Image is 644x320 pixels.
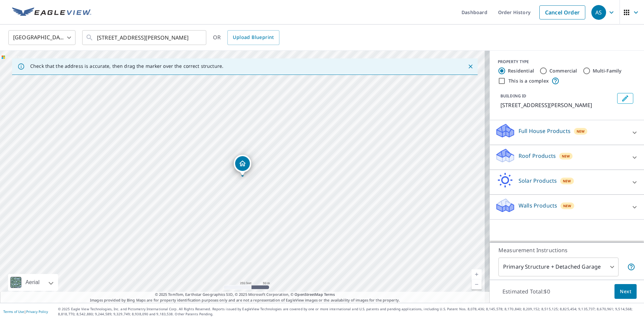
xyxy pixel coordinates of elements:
[495,148,639,167] div: Roof ProductsNew
[562,153,570,159] span: New
[12,7,91,17] img: EV Logo
[8,28,75,47] div: [GEOGRAPHIC_DATA]
[620,287,631,296] span: Next
[227,30,279,45] a: Upload Blueprint
[593,67,622,74] label: Multi-Family
[614,284,637,299] button: Next
[519,177,557,185] p: Solar Products
[3,309,24,314] a: Terms of Use
[234,155,251,176] div: Dropped pin, building 1, Residential property, 459 Hill Trail Dr Ballwin, MO 63011
[627,263,635,271] span: Your report will include the primary structure and a detached garage if one exists.
[26,309,48,314] a: Privacy Policy
[508,67,534,74] label: Residential
[58,307,641,317] p: © 2025 Eagle View Technologies, Inc. and Pictometry International Corp. All Rights Reserved. Repo...
[3,310,48,314] p: |
[30,63,223,69] p: Check that the address is accurate, then drag the marker over the correct structure.
[97,28,193,47] input: Search by address or latitude-longitude
[213,30,279,45] div: OR
[472,269,482,279] a: Current Level 17, Zoom In
[498,258,619,276] div: Primary Structure + Detached Garage
[539,5,585,19] a: Cancel Order
[472,279,482,289] a: Current Level 17, Zoom Out
[8,274,58,291] div: Aerial
[466,62,475,71] button: Close
[591,5,606,20] div: AS
[294,292,323,297] a: OpenStreetMap
[500,101,614,109] p: [STREET_ADDRESS][PERSON_NAME]
[577,129,585,134] span: New
[324,292,335,297] a: Terms
[498,246,635,254] p: Measurement Instructions
[519,152,556,160] p: Roof Products
[495,197,639,217] div: Walls ProductsNew
[233,33,274,42] span: Upload Blueprint
[508,78,549,84] label: This is a complex
[563,178,571,184] span: New
[563,203,572,209] span: New
[519,201,557,210] p: Walls Products
[497,284,555,299] p: Estimated Total: $0
[519,127,571,135] p: Full House Products
[23,274,42,291] div: Aerial
[495,173,639,192] div: Solar ProductsNew
[498,59,636,65] div: PROPERTY TYPE
[500,93,526,99] p: BUILDING ID
[155,292,335,298] span: © 2025 TomTom, Earthstar Geographics SIO, © 2025 Microsoft Corporation, ©
[617,93,633,104] button: Edit building 1
[549,67,577,74] label: Commercial
[495,123,639,142] div: Full House ProductsNew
